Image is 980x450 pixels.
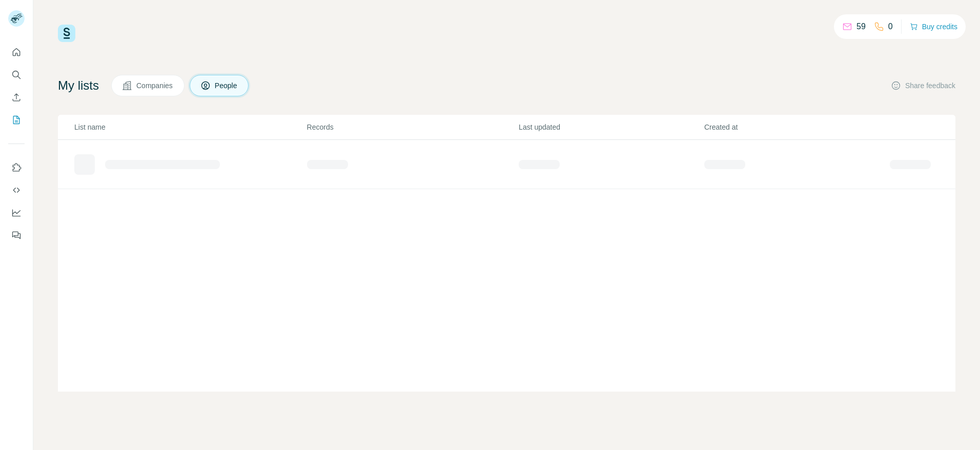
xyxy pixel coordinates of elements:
[519,122,703,132] p: Last updated
[910,19,957,34] button: Buy credits
[8,88,25,107] button: Enrich CSV
[74,122,306,132] p: List name
[58,77,99,94] h4: My lists
[136,80,174,91] span: Companies
[307,122,518,132] p: Records
[58,25,75,42] img: Surfe Logo
[8,181,25,199] button: Use Surfe API
[215,80,238,91] span: People
[888,21,893,33] p: 0
[8,43,25,62] button: Quick start
[891,80,955,91] button: Share feedback
[8,111,25,129] button: My lists
[8,203,25,222] button: Dashboard
[8,66,25,84] button: Search
[8,158,25,177] button: Use Surfe on LinkedIn
[704,122,889,132] p: Created at
[8,226,25,244] button: Feedback
[856,21,866,33] p: 59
